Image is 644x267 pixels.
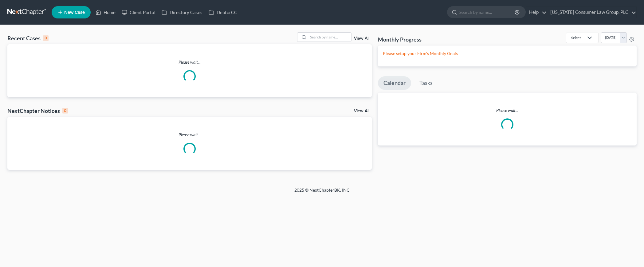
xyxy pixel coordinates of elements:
p: Please wait... [7,59,372,65]
p: Please wait... [7,132,372,138]
a: Tasks [414,76,438,90]
div: 0 [62,108,68,114]
div: 2025 © NextChapterBK, INC [147,187,497,198]
div: Recent Cases [7,34,49,42]
p: Please setup your Firm's Monthly Goals [383,50,632,57]
a: Client Portal [119,7,159,18]
a: Home [92,7,119,18]
a: DebtorCC [206,7,240,18]
a: View All [354,109,369,113]
a: Help [526,7,547,18]
a: Calendar [378,76,411,90]
h3: Monthly Progress [378,36,422,43]
div: Select... [571,35,583,40]
a: [US_STATE] Consumer Law Group, PLC [547,7,636,18]
div: 0 [43,35,49,41]
p: Please wait... [378,107,637,114]
input: Search by name... [459,6,516,18]
span: New Case [64,10,85,15]
input: Search by name... [308,33,351,42]
a: View All [354,36,369,41]
a: Directory Cases [159,7,206,18]
div: NextChapter Notices [7,107,68,114]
